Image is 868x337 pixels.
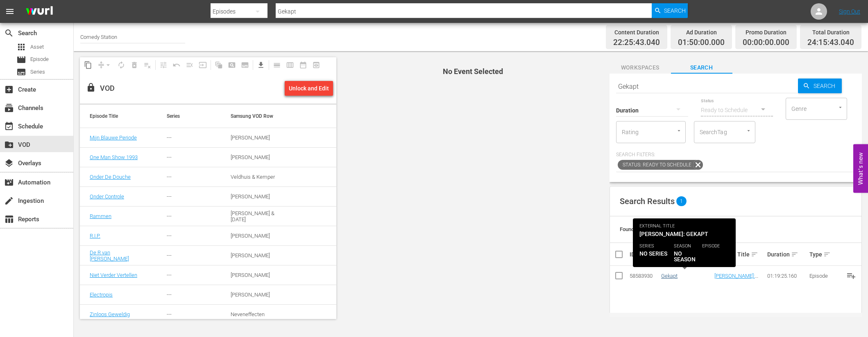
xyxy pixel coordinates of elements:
[16,55,26,65] span: Episode
[807,27,854,38] div: Total Duration
[743,38,789,47] span: 00:00:00.000
[86,83,96,92] span: lock
[90,292,113,298] a: Electropis
[664,3,686,18] span: Search
[231,193,275,200] div: [PERSON_NAME]
[231,292,275,298] div: [PERSON_NAME]
[30,55,49,63] span: Episode
[798,79,842,93] button: Search
[4,121,14,131] span: Schedule
[618,160,693,170] span: Status: Ready to Schedule
[285,81,333,96] button: Unlock and Edit
[696,251,704,258] span: sort
[4,177,14,187] span: Automation
[610,63,671,73] span: Workspaces
[231,311,275,317] div: Neveneffecten
[630,251,659,258] div: ID
[16,42,26,52] span: Asset
[613,38,660,47] span: 22:25:43.040
[620,226,707,232] span: Found 1 episodes sorted by: relevance
[5,7,15,16] span: menu
[20,2,59,21] img: ans4CAIJ8jUAAAAAAAAAAAAAAAAAAAAAAAAgQb4GAAAAAAAAAAAAAAAAAAAAAAAAJMjXAAAAAAAAAAAAAAAAAAAAAAAAgAT5G...
[90,135,137,141] a: Mijn Blauwe Periode
[289,81,329,96] div: Unlock and Edit
[221,105,285,128] th: Samsung VOD Row
[231,154,275,160] div: [PERSON_NAME]
[30,68,45,76] span: Series
[225,58,238,72] span: Create Search Block
[209,57,225,73] span: Refresh All Search Blocks
[257,61,265,69] span: get_app
[183,58,196,72] span: Fill episodes with ad slates
[157,105,221,128] th: Series
[678,27,725,38] div: Ad Duration
[90,311,130,317] a: Zinloos Geweldig
[90,174,131,180] a: Onder De Douche
[167,292,211,298] div: ---
[128,58,141,72] span: Select an event to delete
[90,154,138,160] a: One Man Show 1993
[231,272,275,278] div: [PERSON_NAME]
[100,84,115,93] div: VOD
[745,127,752,135] button: Open
[95,58,115,72] span: Remove Gaps & Overlaps
[238,58,252,72] span: Create Series Block
[167,174,211,180] div: ---
[4,28,14,38] span: Search
[661,273,678,279] a: Gekapt
[16,67,26,77] span: Series
[823,251,831,258] span: sort
[167,311,211,317] div: ---
[115,58,128,72] span: Loop Content
[84,61,92,69] span: content_copy
[4,214,14,224] span: Reports
[170,58,183,72] span: Revert to Primary Episode
[231,210,275,222] div: [PERSON_NAME] & [DATE]
[4,158,14,168] span: Overlays
[167,135,211,141] div: ---
[675,127,683,135] button: Open
[351,67,595,76] h4: No Event Selected
[676,196,687,206] span: 1
[267,57,283,73] span: Day Calendar View
[714,273,758,285] a: [PERSON_NAME]: Gekapt
[167,193,211,200] div: ---
[714,249,765,259] div: External Title
[167,233,211,239] div: ---
[82,58,95,72] span: Copy Lineup
[141,58,154,72] span: Clear Lineup
[167,272,211,278] div: ---
[310,58,323,72] span: View Backup
[297,58,310,72] span: Month Calendar View
[630,273,659,279] div: 58583930
[4,140,14,150] span: VOD
[616,151,855,158] p: Search Filters:
[231,174,275,180] div: Veldhuis & Kemper
[231,233,275,239] div: [PERSON_NAME]
[678,38,725,47] span: 01:50:00.000
[652,3,688,18] button: Search
[841,266,861,285] button: playlist_add
[90,193,124,200] a: Onder Controle
[839,8,860,15] a: Sign Out
[196,58,209,72] span: Update Metadata from Key Asset
[167,213,211,219] div: ---
[4,196,14,206] span: Ingestion
[231,252,275,258] div: [PERSON_NAME]
[791,251,798,258] span: sort
[90,233,100,239] a: R.I.P.
[167,154,211,160] div: ---
[767,249,807,259] div: Duration
[30,43,44,51] span: Asset
[671,63,732,73] span: Search
[90,272,137,278] a: Niet Verder Vertellen
[283,58,297,72] span: Week Calendar View
[613,27,660,38] div: Content Duration
[90,213,111,219] a: Rammen
[4,85,14,94] span: Create
[743,27,789,38] div: Promo Duration
[853,144,868,193] button: Open Feedback Widget
[809,249,839,259] div: Type
[767,273,807,279] div: 01:19:25.160
[661,249,712,259] div: Internal Title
